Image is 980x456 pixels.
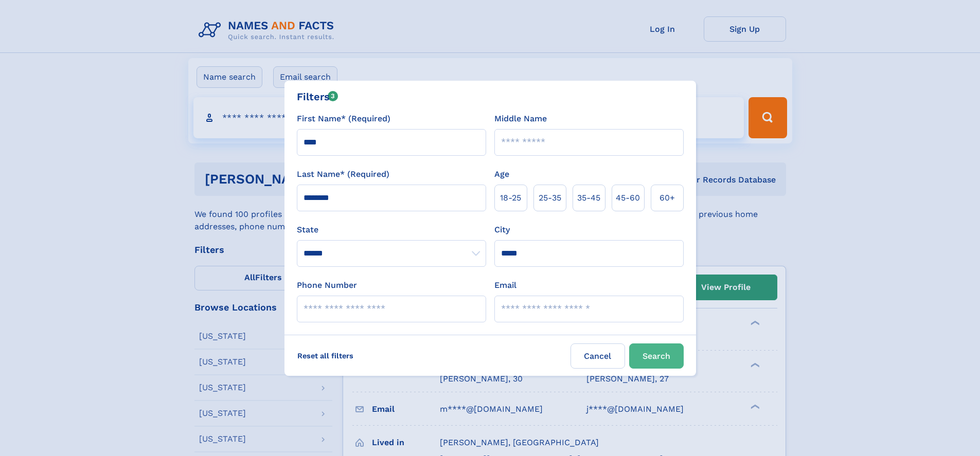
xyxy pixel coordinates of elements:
[494,113,547,125] label: Middle Name
[297,224,486,236] label: State
[494,279,516,291] label: Email
[297,113,390,125] label: First Name* (Required)
[571,343,625,369] label: Cancel
[297,89,338,104] div: Filters
[494,224,510,236] label: City
[297,168,389,180] label: Last Name* (Required)
[539,192,561,204] span: 25‑35
[297,279,357,291] label: Phone Number
[291,343,360,368] label: Reset all filters
[660,192,675,204] span: 60+
[500,192,521,204] span: 18‑25
[629,343,684,369] button: Search
[577,192,600,204] span: 35‑45
[616,192,640,204] span: 45‑60
[494,168,509,180] label: Age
